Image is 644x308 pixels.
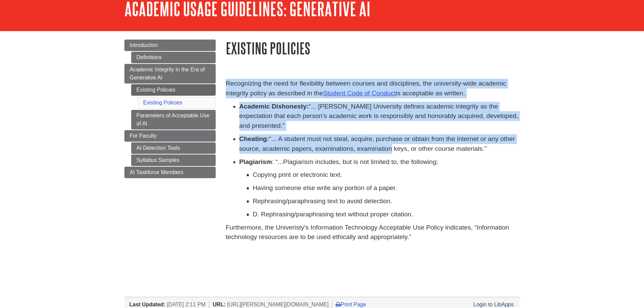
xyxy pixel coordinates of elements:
[253,170,520,180] p: Copying print or electronic text.
[131,52,216,63] a: Definitions
[239,134,520,154] p: “... A student must not steal, acquire, purchase or obtain from the internet or any other source,...
[131,155,216,166] a: Syllabus Samples
[239,102,520,131] p: “... [PERSON_NAME] University defines academic integrity as the expectation that each person’s ac...
[253,210,520,219] p: D. Rephrasing/paraphrasing text without proper citation.
[323,90,396,97] a: Student Code of Conduct
[130,169,184,175] span: AI Taskforce Members
[473,302,514,307] a: Login to LibApps
[130,42,158,48] span: Introduction
[130,67,205,80] span: Academic Integrity in the Era of Generative AI
[213,302,225,307] span: URL:
[336,302,341,307] i: Print Page
[124,40,216,178] div: Guide Page Menu
[131,84,216,96] a: Existing Policies
[226,79,520,98] p: Recognizing the need for flexibility between courses and disciplines, the university-wide academi...
[124,167,216,178] a: AI Taskforce Members
[131,110,216,129] a: Parameters of Acceptable Use of AI
[239,157,520,167] p: : “...Plagiarism includes, but is not limited to, the following:
[130,133,157,139] span: For Faculty
[253,183,520,193] p: Having someone else write any portion of a paper.
[124,64,216,84] a: Academic Integrity in the Era of Generative AI
[239,103,309,110] strong: Academic Dishonesty:
[336,302,366,307] a: Print Page
[124,130,216,142] a: For Faculty
[124,40,216,51] a: Introduction
[226,223,520,242] p: Furthermore, the Univeristy's Information Technology Acceptable Use Policy indicates, “Informatio...
[227,302,329,307] span: [URL][PERSON_NAME][DOMAIN_NAME]
[143,100,183,105] a: Existing Policies
[239,158,272,165] strong: Plagiarism
[226,40,520,57] h1: Existing Policies
[239,135,269,142] strong: Cheating:
[167,302,206,307] span: [DATE] 2:11 PM
[129,302,166,307] span: Last Updated:
[253,196,520,206] p: Rephrasing/paraphrasing text to avoid detection.
[131,142,216,154] a: AI Detection Tools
